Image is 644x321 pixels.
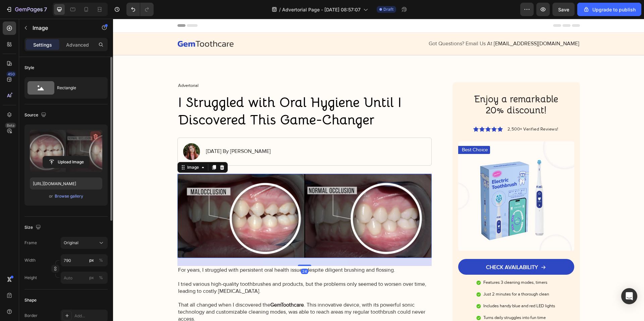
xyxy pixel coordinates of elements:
[345,240,461,256] a: CHECK AVAILABILITY
[279,6,281,13] span: /
[383,6,393,12] span: Draft
[577,3,641,16] button: Upgrade to publish
[5,123,16,128] div: Beta
[66,41,89,48] p: Advanced
[61,272,108,284] input: px%
[55,193,83,199] div: Browse gallery
[349,128,375,135] p: Best Choice
[583,6,636,13] div: Upgrade to publish
[89,275,94,281] div: px
[157,283,191,289] strong: GemToothcare
[49,192,53,200] span: or
[370,284,442,290] p: Includes handy blue and red LED lights
[558,7,569,12] span: Save
[74,313,106,319] div: Add...
[24,223,42,232] div: Size
[70,124,87,141] img: gempages_432750572815254551-5bd19a03-1671-4143-86b7-bde027ed01d1.webp
[64,74,319,111] h1: I Struggled with Oral Hygiene Until I Discovered This Game-Changer
[97,274,105,282] button: px
[64,155,319,239] img: gempages_432750572815254551-7bf9e89b-4579-4473-9272-fb5c458f7165.webp
[3,3,50,16] button: 7
[24,257,36,263] label: Width
[88,256,96,264] button: %
[370,261,442,267] p: Features 3 cleaning modes, timers
[30,177,102,190] input: https://example.com/image.jpg
[24,275,37,281] label: Height
[6,71,16,77] div: 450
[373,245,425,252] p: CHECK AVAILABILITY
[351,74,456,98] h2: Enjoy a remarkable 20% discount!
[24,313,38,319] div: Border
[24,297,37,303] div: Shape
[89,257,94,263] div: px
[621,288,637,304] div: Open Intercom Messenger
[24,111,48,120] div: Source
[33,41,52,48] p: Settings
[44,5,47,13] p: 7
[316,21,379,28] span: Got Questions? Email Us At
[33,24,90,32] p: Image
[65,64,318,70] p: Advertorial
[93,129,158,136] p: [DATE] By [PERSON_NAME]
[99,275,103,281] div: %
[88,274,96,282] button: %
[126,3,154,16] div: Undo/Redo
[370,273,442,278] p: Just 2 minutes for a thorough clean
[381,21,466,28] span: [EMAIL_ADDRESS][DOMAIN_NAME]
[24,65,34,71] div: Style
[394,108,445,113] span: 2,500+ Verified Reviews!
[345,122,461,232] img: gempages_432750572815254551-0d7e7525-506e-417f-9cca-36dbc4333d8d.webp
[54,193,84,200] button: Browse gallery
[43,156,90,168] button: Upload Image
[64,240,78,246] span: Original
[24,240,37,246] label: Frame
[99,257,103,263] div: %
[370,296,442,302] p: Turns daily struggles into fun time
[282,6,361,13] span: Advertorial Page - [DATE] 08:57:07
[113,19,644,321] iframe: Design area
[188,250,195,255] div: 24
[61,254,108,266] input: px%
[552,3,575,16] button: Save
[61,237,108,249] button: Original
[73,146,87,152] div: Image
[57,80,98,96] div: Rectangle
[97,256,105,264] button: px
